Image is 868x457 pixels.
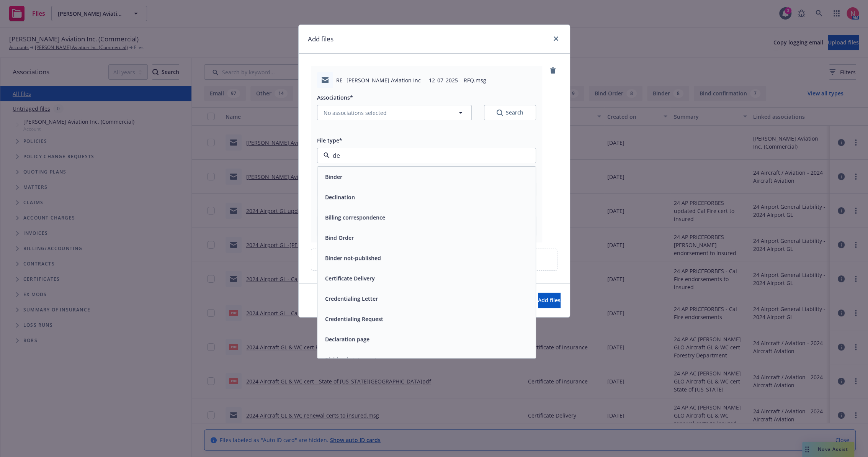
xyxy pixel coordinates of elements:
input: Filter by keyword [330,151,520,160]
span: No associations selected [324,109,387,117]
button: Binder not-published [325,254,381,262]
button: Credentialing Letter [325,295,378,303]
svg: Search [497,110,503,116]
div: Upload new files [311,249,557,271]
span: RE_ [PERSON_NAME] Aviation Inc_ – 12_07_2025 – RFQ.msg [336,76,486,84]
button: Certificate Delivery [325,274,375,282]
span: Associations* [317,94,353,101]
div: Search [497,109,523,116]
button: Add files [538,293,561,308]
button: SearchSearch [484,105,536,120]
span: Add files [538,296,561,304]
button: Dividend statement [325,355,377,364]
button: Credentialing Request [325,315,383,323]
button: Declaration page [325,335,369,343]
button: No associations selected [317,105,472,120]
button: Binder [325,173,342,181]
button: Declination [325,193,355,201]
h1: Add files [308,34,333,44]
a: remove [548,66,557,75]
a: close [551,34,561,43]
span: File type* [317,137,342,144]
button: Bind Order [325,234,354,242]
button: Billing correspondence [325,213,385,221]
